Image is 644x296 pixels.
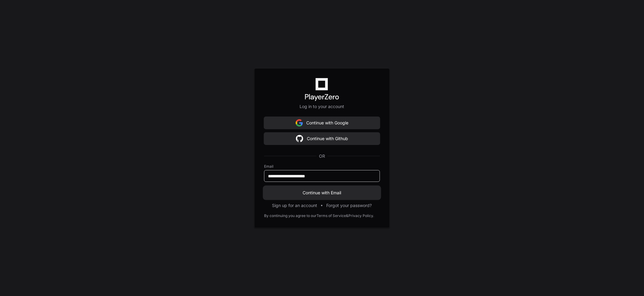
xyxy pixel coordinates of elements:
img: Sign in with google [296,117,303,129]
p: Log in to your account [264,104,380,110]
label: Email [264,164,380,169]
img: Sign in with google [296,133,303,145]
button: Continue with Github [264,133,380,145]
a: Privacy Policy. [348,213,374,218]
button: Sign up for an account [272,202,317,209]
button: Continue with Google [264,117,380,129]
span: OR [317,153,327,159]
a: Terms of Service [317,213,346,218]
button: Continue with Email [264,187,380,199]
button: Forgot your password? [327,202,372,209]
div: & [346,213,348,218]
span: Continue with Email [264,190,380,196]
div: By continuing you agree to our [264,213,317,218]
